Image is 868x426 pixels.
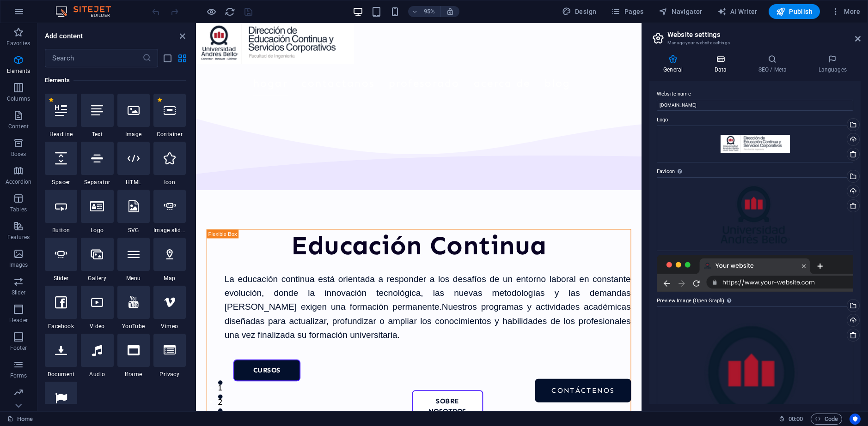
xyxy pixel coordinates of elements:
[45,30,83,42] h6: Add content
[225,6,235,17] i: Reload page
[7,95,30,102] p: Columns
[657,166,853,177] label: Favicon
[6,400,31,407] p: Marketing
[779,414,803,425] h6: Session time
[769,4,820,19] button: Publish
[789,414,803,425] span: 00 00
[206,6,217,17] button: Click here to leave preview mode and continue editing
[45,371,77,378] span: Document
[117,142,150,186] div: HTML
[153,334,186,378] div: Privacy
[153,286,186,330] div: Vimeo
[81,334,113,378] div: Audio
[45,190,77,234] div: Button
[117,179,150,186] span: HTML
[649,54,700,74] h4: General
[446,7,454,16] i: On resize automatically adjust zoom level to fit chosen device.
[117,286,150,330] div: YouTube
[45,227,77,234] span: Button
[162,53,173,64] button: list-view
[117,371,150,378] span: Iframe
[744,54,804,74] h4: SEO / Meta
[9,317,28,324] p: Header
[657,295,853,306] label: Preview Image (Open Graph)
[795,415,796,422] span: :
[850,414,861,425] button: Usercentrics
[831,7,860,16] span: More
[657,126,853,162] div: Logoeducacioncontinuahorzontal1-5pwHmeePxHUcD3O6AbuSGw.png
[153,323,186,330] span: Vimeo
[45,179,77,186] span: Spacer
[45,238,77,282] div: Slider
[700,54,744,74] h4: Data
[45,49,142,67] input: Search
[11,150,26,158] p: Boxes
[657,177,853,251] div: UNAB_vertical_s_palabras-kz1p7M4UYxbpiCjb9lO0cw-VOtZS7tXrvvJMT6A1AglVA-BMYlkHpu4KutgXh7526b4w.png
[81,371,113,378] span: Audio
[607,4,647,19] button: Pages
[408,6,441,17] button: 95%
[53,6,122,17] img: Editor Logo
[45,94,77,138] div: Headline
[117,227,150,234] span: SVG
[9,261,28,269] p: Images
[117,131,150,138] span: Image
[117,334,150,378] div: Iframe
[153,238,186,282] div: Map
[657,89,853,100] label: Website name
[6,40,30,47] p: Favorites
[562,7,597,16] span: Design
[667,30,861,39] h2: Website settings
[776,7,813,16] span: Publish
[157,97,162,102] span: Remove from favorites
[81,286,113,330] div: Video
[45,323,77,330] span: Facebook
[81,131,113,138] span: Text
[153,142,186,186] div: Icon
[153,179,186,186] span: Icon
[659,7,703,16] span: Navigator
[81,179,113,186] span: Separator
[10,344,27,352] p: Footer
[177,30,188,42] button: close panel
[7,67,31,75] p: Elements
[827,4,864,19] button: More
[655,4,706,19] button: Navigator
[10,206,27,213] p: Tables
[49,97,54,102] span: Remove from favorites
[153,131,186,138] span: Container
[45,286,77,330] div: Facebook
[6,178,31,186] p: Accordion
[177,53,188,64] button: grid-view
[153,227,186,234] span: Image slider
[714,4,761,19] button: AI Writer
[153,190,186,234] div: Image slider
[81,238,113,282] div: Gallery
[117,323,150,330] span: YouTube
[8,123,29,130] p: Content
[45,334,77,378] div: Document
[81,275,113,282] span: Gallery
[422,6,437,17] h6: 95%
[804,54,861,74] h4: Languages
[811,414,842,425] button: Code
[558,4,600,19] button: Design
[667,39,842,47] h3: Manage your website settings
[45,142,77,186] div: Spacer
[815,414,838,425] span: Code
[7,234,30,241] p: Features
[117,190,150,234] div: SVG
[657,100,853,111] input: Name...
[657,114,853,126] label: Logo
[117,94,150,138] div: Image
[611,7,643,16] span: Pages
[81,190,113,234] div: Logo
[45,131,77,138] span: Headline
[45,275,77,282] span: Slider
[45,75,186,86] h6: Elements
[117,275,150,282] span: Menu
[153,94,186,138] div: Container
[717,7,758,16] span: AI Writer
[81,94,113,138] div: Text
[12,289,26,296] p: Slider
